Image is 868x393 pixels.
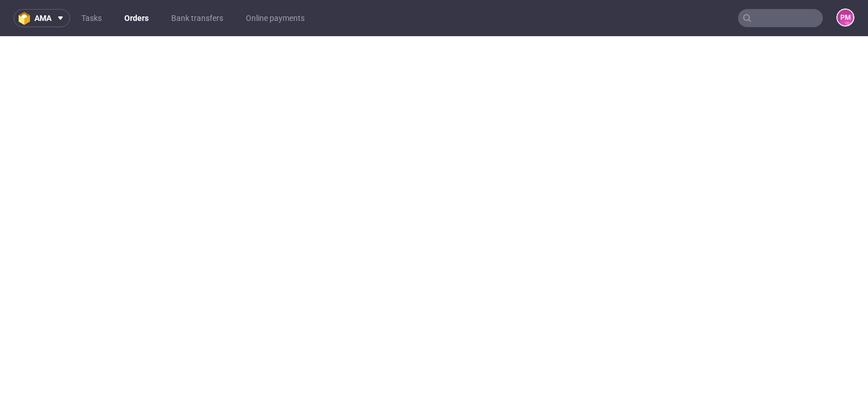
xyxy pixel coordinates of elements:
button: ama [14,9,70,27]
figcaption: PM [837,10,853,25]
a: Online payments [239,9,311,27]
span: ama [34,14,51,22]
a: Tasks [75,9,108,27]
img: logo [19,12,34,25]
a: Bank transfers [164,9,230,27]
a: Orders [118,9,155,27]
